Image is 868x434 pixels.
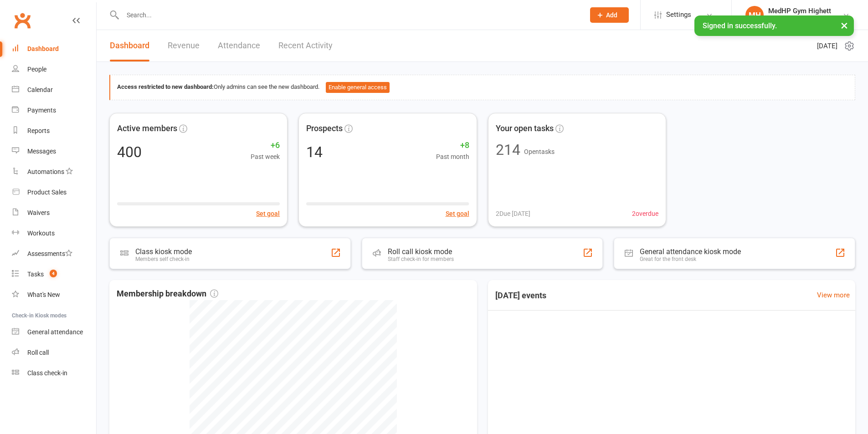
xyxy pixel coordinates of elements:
[496,122,554,135] span: Your open tasks
[12,264,96,285] a: Tasks 4
[117,82,848,93] div: Only admins can see the new dashboard.
[703,21,777,30] span: Signed in successfully.
[768,7,831,15] div: MedHP Gym Highett
[12,59,96,80] a: People
[12,162,96,182] a: Automations
[27,250,72,257] div: Assessments
[768,15,831,23] div: MedHP
[12,121,96,141] a: Reports
[12,141,96,162] a: Messages
[27,66,46,73] div: People
[590,7,629,23] button: Add
[640,256,741,262] div: Great for the front desk
[251,152,280,162] span: Past week
[12,100,96,121] a: Payments
[388,256,454,262] div: Staff check-in for members
[117,83,214,90] strong: Access restricted to new dashboard:
[278,30,333,61] a: Recent Activity
[524,148,555,155] span: Open tasks
[117,145,142,159] div: 400
[27,369,67,377] div: Class check-in
[326,82,390,93] button: Enable general access
[11,9,34,32] a: Clubworx
[251,139,280,152] span: +6
[606,11,617,19] span: Add
[117,287,218,301] span: Membership breakdown
[496,209,530,219] span: 2 Due [DATE]
[12,80,96,100] a: Calendar
[436,152,469,162] span: Past month
[27,230,55,237] div: Workouts
[135,256,192,262] div: Members self check-in
[306,122,343,135] span: Prospects
[27,127,50,134] div: Reports
[27,291,60,298] div: What's New
[640,247,741,256] div: General attendance kiosk mode
[120,9,578,21] input: Search...
[436,139,469,152] span: +8
[117,122,177,135] span: Active members
[12,322,96,342] a: General attendance kiosk mode
[50,270,57,277] span: 4
[218,30,260,61] a: Attendance
[27,271,44,278] div: Tasks
[27,86,53,93] div: Calendar
[12,285,96,305] a: What's New
[27,209,50,216] div: Waivers
[27,107,56,114] div: Payments
[388,247,454,256] div: Roll call kiosk mode
[817,290,850,301] a: View more
[168,30,200,61] a: Revenue
[306,145,323,159] div: 14
[12,203,96,223] a: Waivers
[27,45,59,52] div: Dashboard
[817,41,837,51] span: [DATE]
[12,223,96,244] a: Workouts
[12,363,96,383] a: Class kiosk mode
[12,244,96,264] a: Assessments
[27,189,67,196] div: Product Sales
[666,5,691,25] span: Settings
[12,39,96,59] a: Dashboard
[256,209,280,219] button: Set goal
[446,209,469,219] button: Set goal
[632,209,658,219] span: 2 overdue
[12,342,96,363] a: Roll call
[496,143,520,157] div: 214
[110,30,149,61] a: Dashboard
[27,349,49,356] div: Roll call
[135,247,192,256] div: Class kiosk mode
[836,15,853,35] button: ×
[12,182,96,203] a: Product Sales
[27,168,64,175] div: Automations
[27,328,83,336] div: General attendance
[745,6,764,24] div: MH
[27,148,56,155] div: Messages
[488,287,554,304] h3: [DATE] events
